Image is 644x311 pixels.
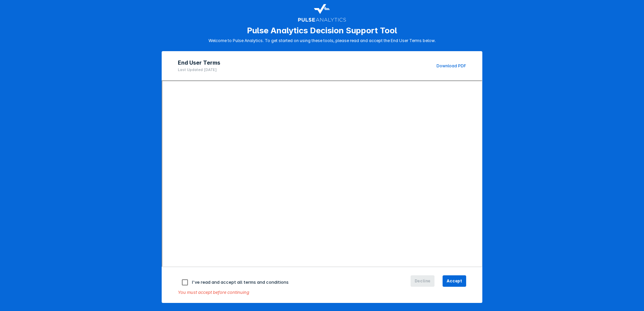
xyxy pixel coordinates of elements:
[443,275,466,287] button: Accept
[178,67,220,72] p: Last Updated: [DATE]
[178,59,220,66] h2: End User Terms
[247,26,397,35] h1: Pulse Analytics Decision Support Tool
[178,289,370,295] div: You must accept before continuing
[415,278,431,284] span: Decline
[208,38,436,43] p: Welcome to Pulse Analytics. To get started on using these tools, please read and accept the End U...
[437,63,466,68] a: Download PDF
[447,278,462,284] span: Accept
[192,279,289,285] span: I've read and accept all terms and conditions
[298,1,346,23] img: pulse-logo-user-terms.svg
[411,275,435,287] button: Decline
